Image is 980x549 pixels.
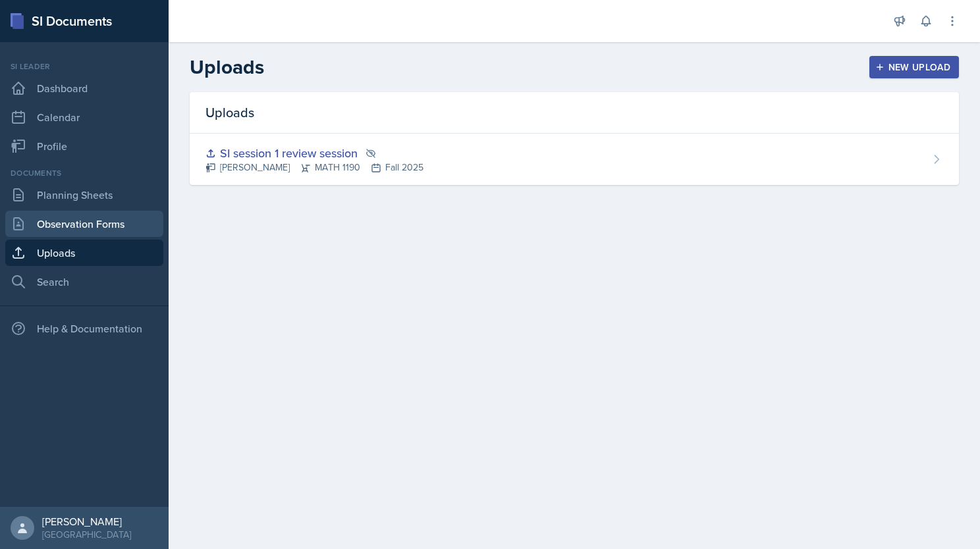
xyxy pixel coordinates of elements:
[869,56,960,78] button: New Upload
[5,61,163,72] div: Si leader
[205,144,423,162] div: SI session 1 review session
[5,182,163,208] a: Planning Sheets
[190,55,264,79] h2: Uploads
[5,104,163,130] a: Calendar
[5,211,163,237] a: Observation Forms
[5,167,163,179] div: Documents
[42,515,131,528] div: [PERSON_NAME]
[878,62,951,72] div: New Upload
[190,134,959,185] a: SI session 1 review session [PERSON_NAME]MATH 1190Fall 2025
[5,133,163,159] a: Profile
[5,269,163,295] a: Search
[42,528,131,541] div: [GEOGRAPHIC_DATA]
[5,315,163,342] div: Help & Documentation
[190,92,959,134] div: Uploads
[205,161,423,174] div: [PERSON_NAME] MATH 1190 Fall 2025
[5,240,163,266] a: Uploads
[5,75,163,101] a: Dashboard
